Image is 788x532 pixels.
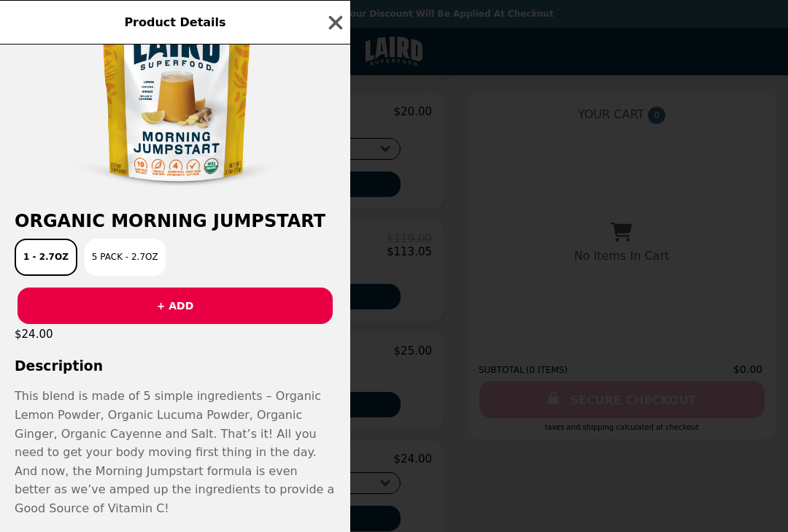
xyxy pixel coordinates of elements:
button: 5 Pack - 2.7oz [85,239,166,276]
p: This blend is made of 5 simple ingredients – Organic Lemon Powder, Organic Lucuma Powder, Organic... [15,387,336,517]
button: 1 - 2.7oz [15,239,77,276]
button: + ADD [18,288,333,324]
span: Product Details [124,15,225,29]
